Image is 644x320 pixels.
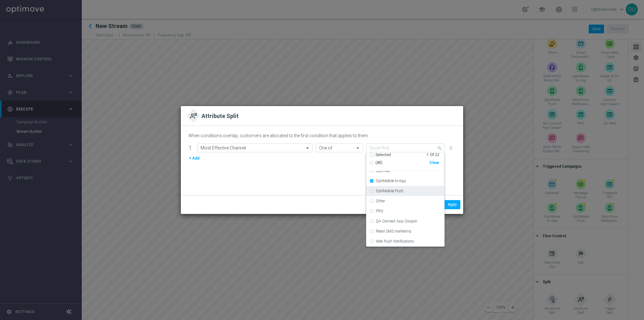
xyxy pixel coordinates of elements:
div: PRO [369,206,441,216]
div: 1 Of 22 [427,152,439,158]
div: Selected [375,152,391,158]
ng-select: One of [316,143,363,152]
label: Retail SMS marketing [376,229,411,233]
label: PRO [376,209,383,213]
label: OptiMobile In-App [376,179,406,183]
ng-select: OptiMobile In-App [366,143,445,152]
div: OptiMobile In-App [369,176,441,186]
label: Web Push Notifications [376,239,414,243]
div: Optimail [369,166,441,176]
label: OptiMobile Push [376,189,403,193]
button: + Add [188,155,200,162]
div: QA Connect App Coupon [369,216,441,226]
img: attribute.svg [190,113,197,119]
label: Optimail [376,169,390,173]
ng-select: Most Effective Channel [197,143,313,152]
label: QA Connect App Coupon [376,219,417,223]
ng-dropdown-panel: Options list [366,152,445,247]
div: When conditions overlap, customers are allocated to the first condition that applies to them. [188,132,456,141]
div: Retail SMS marketing [369,226,441,236]
h2: Attribute Split [202,112,239,121]
span: (All) [375,160,382,166]
div: Other [369,196,441,206]
div: Web Push Notifications [369,236,441,246]
button: Apply [444,200,460,209]
label: Other [376,199,385,203]
div: OptiMobile Push [369,186,441,196]
div: 1 [188,145,194,151]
